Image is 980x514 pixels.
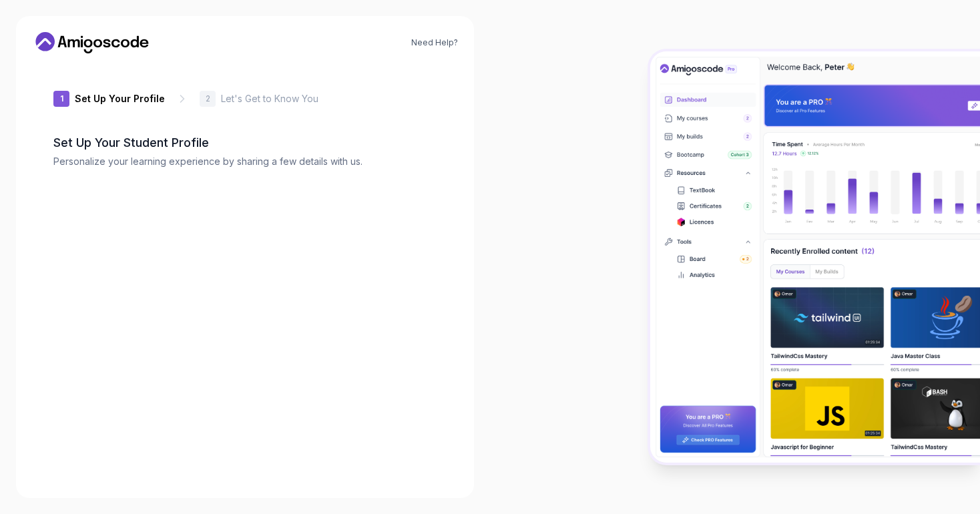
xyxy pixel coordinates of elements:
p: 2 [206,95,210,103]
img: Amigoscode Dashboard [650,51,980,463]
p: Set Up Your Profile [75,92,165,105]
p: Personalize your learning experience by sharing a few details with us. [53,155,437,168]
h2: Set Up Your Student Profile [53,134,437,152]
a: Home link [32,32,152,53]
p: Let's Get to Know You [221,92,318,105]
a: Need Help? [411,37,458,48]
p: 1 [60,95,63,103]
